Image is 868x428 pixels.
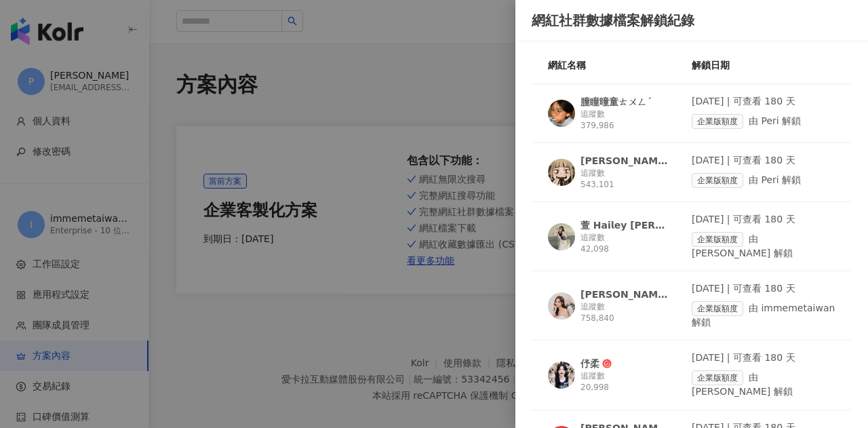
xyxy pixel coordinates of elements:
[692,370,743,385] span: 企業版額度
[692,173,835,188] div: 由 Peri 解鎖
[580,154,669,168] div: [PERSON_NAME]
[692,282,835,296] div: [DATE] | 可查看 180 天
[532,351,852,410] a: KOL Avatar伃柔追蹤數 20,998[DATE] | 可查看 180 天企業版額度由 [PERSON_NAME] 解鎖
[692,95,835,109] div: [DATE] | 可查看 180 天
[692,114,835,129] div: 由 Peri 解鎖
[692,232,743,247] span: 企業版額度
[692,173,743,188] span: 企業版額度
[692,114,743,129] span: 企業版額度
[532,282,852,341] a: KOL Avatar[PERSON_NAME]/荳荳追蹤數 758,840[DATE] | 可查看 180 天企業版額度由 immemetaiwan 解鎖
[548,362,575,389] img: KOL Avatar
[692,154,835,168] div: [DATE] | 可查看 180 天
[532,213,852,271] a: KOL Avatar萱 𝗛𝗮𝗶𝗹𝗲𝘆 [PERSON_NAME]追蹤數 42,098[DATE] | 可查看 180 天企業版額度由 [PERSON_NAME] 解鎖
[548,223,575,250] img: KOL Avatar
[580,168,669,191] div: 追蹤數 543,101
[580,301,669,324] div: 追蹤數 758,840
[532,154,852,202] a: KOL Avatar[PERSON_NAME]追蹤數 543,101[DATE] | 可查看 180 天企業版額度由 Peri 解鎖
[692,301,743,316] span: 企業版額度
[548,159,575,186] img: KOL Avatar
[580,95,652,109] div: 朣瞳曈童ㄊㄨㄥˊ
[580,288,669,301] div: [PERSON_NAME]/荳荳
[692,301,835,330] div: 由 immemetaiwan 解鎖
[692,370,835,399] div: 由 [PERSON_NAME] 解鎖
[548,100,575,127] img: KOL Avatar
[692,232,835,260] div: 由 [PERSON_NAME] 解鎖
[580,218,669,232] div: 萱 𝗛𝗮𝗶𝗹𝗲𝘆 [PERSON_NAME]
[548,292,575,319] img: KOL Avatar
[580,232,669,255] div: 追蹤數 42,098
[580,370,669,393] div: 追蹤數 20,998
[692,58,835,73] div: 解鎖日期
[580,357,599,370] div: 伃柔
[692,213,835,227] div: [DATE] | 可查看 180 天
[532,95,852,143] a: KOL Avatar朣瞳曈童ㄊㄨㄥˊ追蹤數 379,986[DATE] | 可查看 180 天企業版額度由 Peri 解鎖
[692,351,835,365] div: [DATE] | 可查看 180 天
[580,109,669,132] div: 追蹤數 379,986
[548,58,692,73] div: 網紅名稱
[532,11,852,30] div: 網紅社群數據檔案解鎖紀錄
